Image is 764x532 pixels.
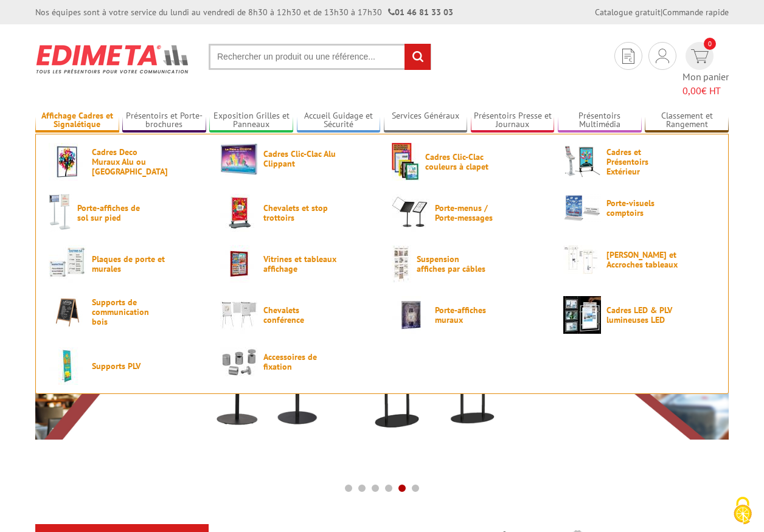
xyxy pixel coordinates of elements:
a: Cadres et Présentoirs Extérieur [563,143,715,181]
span: Cadres Clic-Clac Alu Clippant [263,149,336,168]
a: Cadres Clic-Clac couleurs à clapet [392,143,544,181]
span: Chevalets conférence [263,305,336,325]
a: Présentoirs Presse et Journaux [471,111,555,131]
a: Présentoirs et Porte-brochures [122,111,206,131]
span: 0 [704,38,716,50]
input: rechercher [405,44,431,70]
img: Cadres Clic-Clac Alu Clippant [220,143,258,175]
img: Porte-affiches de sol sur pied [49,194,72,232]
img: Vitrines et tableaux affichage [220,245,258,283]
img: Accessoires de fixation [220,347,258,377]
span: Cadres Deco Muraux Alu ou [GEOGRAPHIC_DATA] [92,147,165,176]
a: Porte-menus / Porte-messages [392,194,544,232]
span: [PERSON_NAME] et Accroches tableaux [606,250,679,269]
img: Porte-visuels comptoirs [563,194,601,222]
img: Cadres Clic-Clac couleurs à clapet [392,143,420,181]
a: Classement et Rangement [645,111,729,131]
img: Présentoir, panneau, stand - Edimeta - PLV, affichage, mobilier bureau, entreprise [35,36,190,81]
span: Mon panier [682,70,729,98]
a: Exposition Grilles et Panneaux [209,111,293,131]
img: Chevalets conférence [220,296,258,334]
a: Supports PLV [49,347,201,385]
a: Chevalets et stop trottoirs [220,194,372,232]
img: Supports de communication bois [49,296,86,328]
a: Cadres Deco Muraux Alu ou [GEOGRAPHIC_DATA] [49,143,201,181]
a: Services Généraux [384,111,468,131]
a: Suspension affiches par câbles [392,245,544,283]
a: Chevalets conférence [220,296,372,334]
span: Cadres LED & PLV lumineuses LED [606,305,679,325]
a: Plaques de porte et murales [49,245,201,283]
a: Catalogue gratuit [595,7,661,18]
img: Supports PLV [49,347,86,385]
img: Cookies (fenêtre modale) [728,496,758,526]
span: € HT [682,84,729,98]
a: Supports de communication bois [49,296,201,328]
img: Chevalets et stop trottoirs [220,194,258,232]
a: Porte-affiches de sol sur pied [49,194,201,232]
span: Porte-affiches muraux [435,305,508,325]
img: Plaques de porte et murales [49,245,86,283]
a: Porte-affiches muraux [392,296,544,334]
a: [PERSON_NAME] et Accroches tableaux [563,245,715,274]
div: | [595,6,729,18]
img: Cadres Deco Muraux Alu ou Bois [49,143,86,181]
input: Rechercher un produit ou une référence... [209,44,431,70]
span: Cadres Clic-Clac couleurs à clapet [425,152,498,171]
span: Porte-affiches de sol sur pied [77,203,150,223]
span: Porte-menus / Porte-messages [435,203,508,223]
strong: 01 46 81 33 03 [388,7,453,18]
a: Porte-visuels comptoirs [563,194,715,222]
span: Supports PLV [92,361,165,371]
span: Suspension affiches par câbles [417,254,490,274]
img: Suspension affiches par câbles [392,245,411,283]
img: devis rapide [622,49,634,64]
button: Cookies (fenêtre modale) [721,491,764,532]
span: Chevalets et stop trottoirs [263,203,336,223]
img: Porte-affiches muraux [392,296,429,334]
a: Affichage Cadres et Signalétique [35,111,119,131]
div: Nos équipes sont à votre service du lundi au vendredi de 8h30 à 12h30 et de 13h30 à 17h30 [35,6,453,18]
span: Supports de communication bois [92,297,165,326]
span: 0,00 [682,85,701,97]
a: Accessoires de fixation [220,347,372,377]
a: Accueil Guidage et Sécurité [297,111,381,131]
a: Vitrines et tableaux affichage [220,245,372,283]
img: Porte-menus / Porte-messages [392,194,429,232]
img: devis rapide [691,49,709,63]
span: Vitrines et tableaux affichage [263,254,336,274]
img: Cimaises et Accroches tableaux [563,245,601,274]
span: Cadres et Présentoirs Extérieur [606,147,679,176]
a: Cadres LED & PLV lumineuses LED [563,296,715,334]
span: Plaques de porte et murales [92,254,165,274]
img: devis rapide [656,49,669,63]
a: Cadres Clic-Clac Alu Clippant [220,143,372,175]
span: Accessoires de fixation [263,352,336,371]
img: Cadres et Présentoirs Extérieur [563,143,601,181]
a: Présentoirs Multimédia [558,111,642,131]
img: Cadres LED & PLV lumineuses LED [563,296,601,334]
span: Porte-visuels comptoirs [606,198,679,218]
a: devis rapide 0 Mon panier 0,00€ HT [682,42,729,98]
a: Commande rapide [662,7,729,18]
